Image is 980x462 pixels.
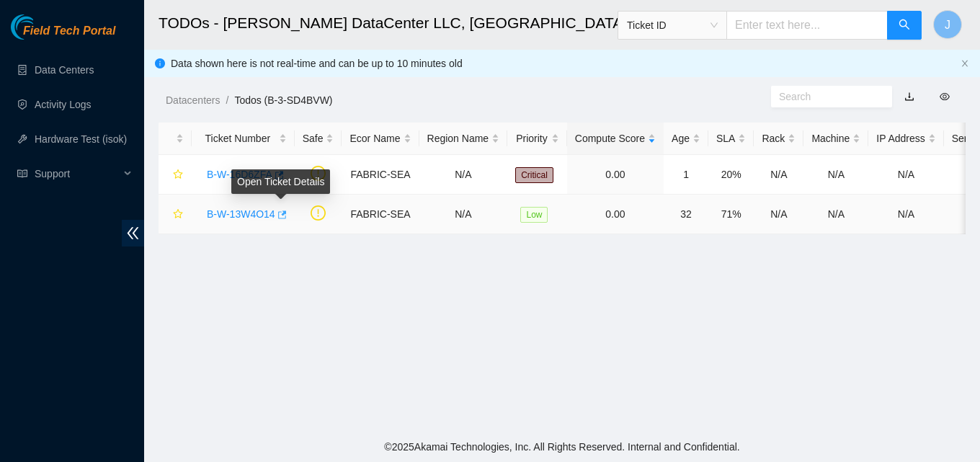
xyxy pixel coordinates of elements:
[779,89,873,105] input: Search
[803,195,868,234] td: N/A
[664,155,708,195] td: 1
[708,155,754,195] td: 20%
[11,26,115,45] a: Akamai TechnologiesField Tech Portal
[35,99,92,110] a: Activity Logs
[627,14,718,36] span: Ticket ID
[144,432,980,462] footer: © 2025 Akamai Technologies, Inc. All Rights Reserved. Internal and Confidential.
[226,94,228,106] span: /
[234,94,332,106] a: Todos (B-3-SD4BVW)
[166,203,184,226] button: star
[231,169,330,194] div: Open Ticket Details
[708,195,754,234] td: 71%
[904,91,914,102] a: download
[933,10,962,39] button: J
[173,209,183,221] span: star
[726,11,888,40] input: Enter text here...
[173,169,183,181] span: star
[961,59,969,68] span: close
[207,208,275,220] a: B-W-13W4O14
[664,195,708,234] td: 32
[567,155,664,195] td: 0.00
[122,220,144,246] span: double-left
[17,169,27,179] span: read
[311,205,326,221] span: exclamation-circle
[754,195,803,234] td: N/A
[35,133,127,145] a: Hardware Test (isok)
[868,195,943,234] td: N/A
[11,14,73,40] img: Akamai Technologies
[754,155,803,195] td: N/A
[515,167,553,183] span: Critical
[419,195,508,234] td: N/A
[961,59,969,68] button: close
[342,195,419,234] td: FABRIC-SEA
[945,16,950,34] span: J
[207,169,272,180] a: B-W-16D6ZFA
[166,163,184,186] button: star
[803,155,868,195] td: N/A
[520,207,548,223] span: Low
[35,64,94,76] a: Data Centers
[35,159,120,188] span: Support
[899,19,910,32] span: search
[342,155,419,195] td: FABRIC-SEA
[940,92,950,102] span: eye
[567,195,664,234] td: 0.00
[23,25,115,38] span: Field Tech Portal
[868,155,943,195] td: N/A
[894,85,925,108] button: download
[166,94,220,106] a: Datacenters
[887,11,922,40] button: search
[311,166,326,181] span: exclamation-circle
[419,155,508,195] td: N/A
